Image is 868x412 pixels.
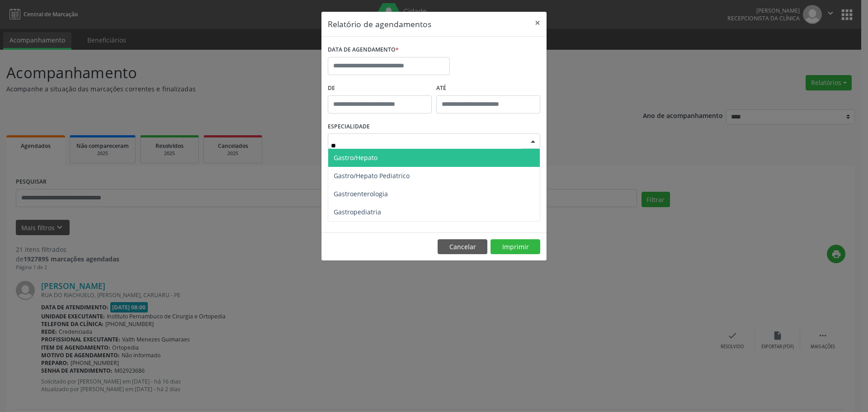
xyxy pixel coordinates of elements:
span: Gastropediatria [334,208,381,216]
button: Imprimir [491,239,540,255]
span: Gastro/Hepato [334,153,377,162]
span: Gastro/Hepato Pediatrico [334,171,410,180]
h5: Relatório de agendamentos [328,18,431,30]
label: ATÉ [436,81,540,95]
button: Cancelar [438,239,487,255]
label: ESPECIALIDADE [328,120,370,134]
label: De [328,81,432,95]
label: DATA DE AGENDAMENTO [328,43,399,57]
span: Gastroenterologia [334,189,388,198]
button: Close [528,12,547,34]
